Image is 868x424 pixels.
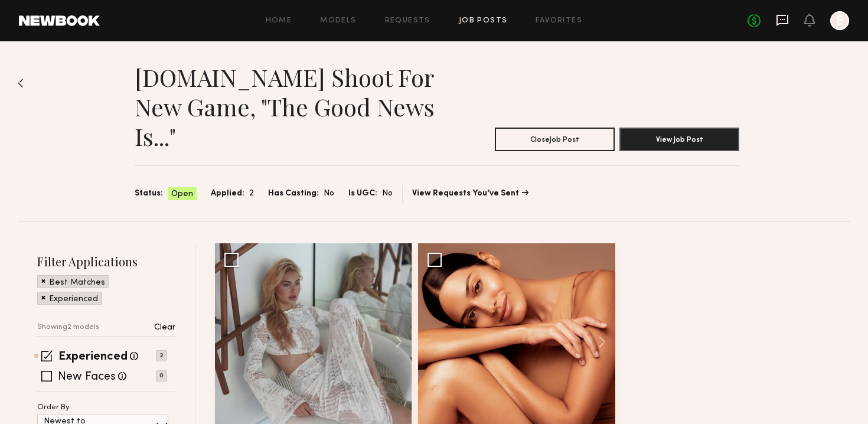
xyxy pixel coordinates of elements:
span: No [324,187,334,200]
h1: [DOMAIN_NAME] Shoot for new game, "The Good News Is..." [135,63,437,151]
a: View Requests You’ve Sent [412,190,528,198]
span: Status: [135,187,163,200]
button: CloseJob Post [495,128,615,151]
label: Experienced [58,351,128,363]
a: Favorites [536,17,582,25]
p: Clear [154,324,175,332]
p: Experienced [49,295,98,304]
span: Is UGC: [348,187,377,200]
a: Requests [385,17,430,25]
img: Back to previous page [18,79,24,88]
a: Home [266,17,292,25]
a: Models [320,17,356,25]
span: Has Casting: [268,187,319,200]
span: No [382,187,393,200]
p: 0 [156,370,167,381]
p: Showing 2 models [37,324,99,331]
span: 2 [249,187,254,200]
p: Order By [37,404,70,412]
p: 2 [156,350,167,361]
label: New Faces [58,371,116,383]
h2: Filter Applications [37,253,175,269]
span: Applied: [211,187,244,200]
a: E [830,11,849,30]
a: Job Posts [459,17,508,25]
button: View Job Post [619,128,739,151]
span: Open [171,188,193,200]
p: Best Matches [49,279,105,287]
